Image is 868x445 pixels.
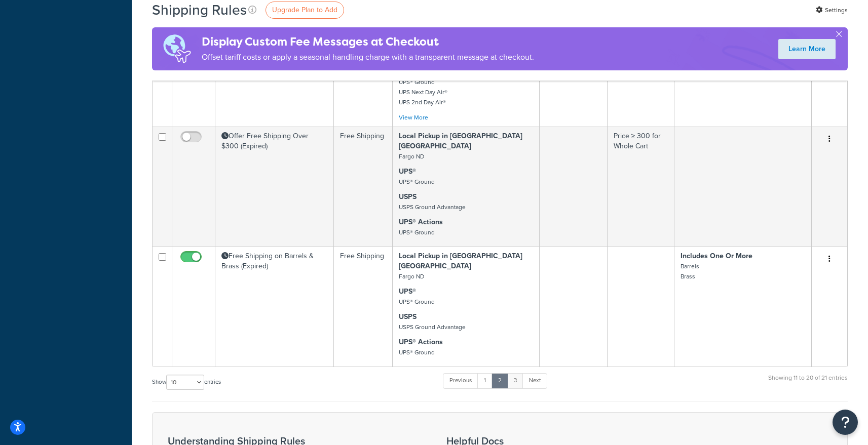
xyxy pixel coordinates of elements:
small: Fargo ND [399,152,424,161]
button: Open Resource Center [833,410,858,435]
strong: UPS® [399,286,416,297]
td: Price ≥ 300 for Whole Cart [608,127,674,247]
strong: Includes One Or More [681,251,752,261]
small: USPS Ground Advantage [399,203,466,212]
a: Next [522,373,547,388]
p: Offset tariff costs or apply a seasonal handling charge with a transparent message at checkout. [202,50,534,64]
a: Settings [816,3,848,17]
a: Learn More [778,39,836,59]
a: Previous [443,373,478,388]
span: Upgrade Plan to Add [272,5,337,15]
td: Free Shipping on Barrels & Brass (Expired) [215,247,334,367]
small: UPS® Ground [399,297,435,306]
a: Upgrade Plan to Add [266,2,344,19]
small: UPS® Ground UPS Next Day Air® UPS 2nd Day Air® [399,77,447,107]
label: Show entries [152,375,221,390]
select: Showentries [166,375,204,390]
h4: Display Custom Fee Messages at Checkout [202,33,534,50]
strong: USPS [399,191,417,202]
td: Offer Free Shipping Over $300 (Expired) [215,127,334,247]
div: Showing 11 to 20 of 21 entries [768,372,848,394]
small: USPS Ground Advantage [399,322,466,332]
small: Fargo ND [399,272,424,281]
a: 2 [492,373,508,388]
strong: UPS® Actions [399,217,443,227]
td: Free Shipping [334,127,393,247]
strong: Local Pickup in [GEOGRAPHIC_DATA] [GEOGRAPHIC_DATA] [399,251,522,271]
td: Free Shipping [334,247,393,367]
strong: UPS® [399,166,416,177]
img: duties-banner-06bc72dcb5fe05cb3f9472aba00be2ae8eb53ab6f0d8bb03d382ba314ac3c341.png [152,27,202,70]
small: UPS® Ground [399,348,435,357]
small: UPS® Ground [399,177,435,186]
a: 1 [477,373,493,388]
small: Barrels Brass [681,262,699,281]
strong: UPS® Actions [399,337,443,347]
strong: Local Pickup in [GEOGRAPHIC_DATA] [GEOGRAPHIC_DATA] [399,131,522,151]
a: 3 [507,373,523,388]
strong: USPS [399,311,417,322]
a: View More [399,113,428,122]
small: UPS® Ground [399,228,435,237]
